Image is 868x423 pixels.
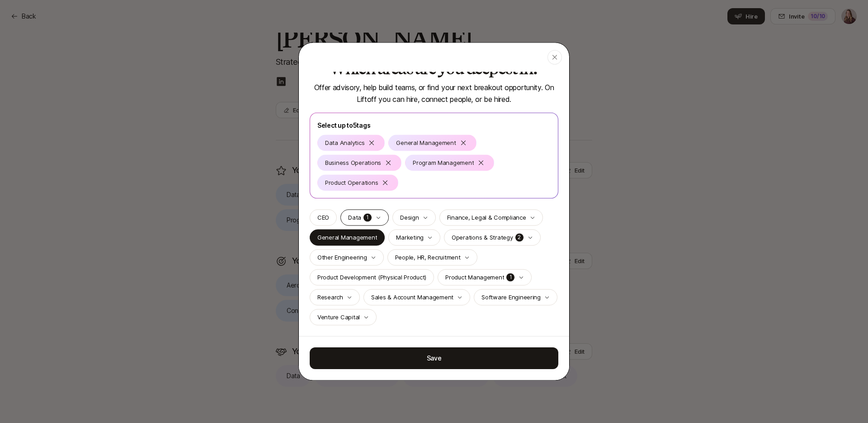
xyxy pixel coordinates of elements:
[392,209,435,226] button: Design
[317,233,377,242] p: General Management
[396,138,456,147] p: General Management
[317,253,367,262] p: Other Engineering
[317,213,329,222] p: CEO
[317,120,551,131] p: Select up to 5 tags
[317,273,426,282] p: Product Development (Physical Product)
[396,233,424,242] p: Marketing
[310,309,377,325] button: Venture Capital
[310,82,558,105] p: Offer advisory, help build teams, or find your next breakout opportunity. On Liftoff you can hire...
[310,289,360,305] button: Research
[452,233,513,242] p: Operations & Strategy
[363,213,372,222] p: 1
[310,249,384,265] button: Other Engineering
[325,158,381,167] p: Business Operations
[452,233,524,242] div: Operations & Strategy
[310,60,558,78] h2: Which areas are you deepest in?
[340,209,389,226] button: Data1
[363,289,470,305] button: Sales & Account Management
[388,229,440,245] button: Marketing
[400,213,419,222] p: Design
[438,269,532,285] button: Product Management1
[325,138,364,147] p: Data Analytics
[387,249,477,265] button: People, HR, Recruitment
[506,273,515,282] p: 1
[317,293,343,302] p: Research
[474,289,557,305] button: Software Engineering
[413,158,474,167] p: Program Management
[348,213,361,222] p: Data
[444,229,541,245] button: Operations & Strategy2
[395,253,461,262] p: People, HR, Recruitment
[439,209,543,226] button: Finance, Legal & Compliance
[317,312,360,322] p: Venture Capital
[481,293,541,302] p: Software Engineering
[348,213,372,222] div: Data
[325,178,378,187] p: Product Operations
[445,273,515,282] div: Product Management
[310,347,558,369] button: Save
[515,233,524,242] p: 2
[371,293,453,302] p: Sales & Account Management
[447,213,526,222] p: Finance, Legal & Compliance
[445,273,504,282] p: Product Management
